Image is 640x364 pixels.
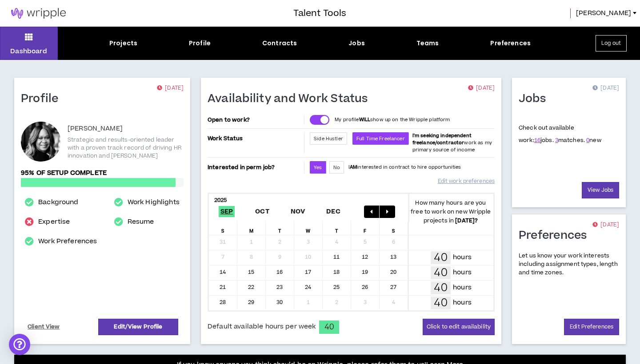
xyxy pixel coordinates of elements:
div: Open Intercom Messenger [9,334,30,355]
a: Work Preferences [38,236,97,247]
span: [PERSON_NAME] [576,8,631,18]
a: Work Highlights [128,197,180,208]
span: jobs. [534,136,554,144]
div: Profile [189,39,211,48]
a: 16 [534,136,540,144]
a: 0 [586,136,589,144]
div: T [266,222,294,235]
a: View Jobs [582,182,619,198]
button: Click to edit availability [423,319,495,335]
a: Client View [26,319,61,335]
p: 95% of setup complete [21,168,184,178]
p: [DATE] [592,221,619,229]
p: hours [453,283,472,293]
h1: Availability and Work Status [208,92,375,106]
a: Background [38,197,78,208]
a: Edit work preferences [438,174,495,189]
p: Dashboard [10,47,47,56]
div: W [294,222,323,235]
p: How many hours are you free to work on new Wripple projects in [408,198,493,225]
a: Expertise [38,217,70,227]
p: Check out available work: [519,124,601,144]
div: M [237,222,266,235]
b: I'm seeking independent freelance/contractor [412,132,472,146]
p: hours [453,268,472,277]
p: hours [453,253,472,262]
h3: Talent Tools [293,7,346,20]
span: matches. [555,136,585,144]
h1: Jobs [519,92,552,106]
p: My profile show up on the Wripple platform [335,116,450,123]
p: Work Status [208,132,302,145]
span: Oct [253,206,271,217]
div: S [380,222,408,235]
p: Open to work? [208,116,302,123]
div: Projects [109,39,137,48]
b: [DATE] ? [455,217,478,225]
div: Roseanne N. [21,122,61,162]
button: Log out [596,35,627,51]
p: [DATE] [468,84,495,93]
span: No [333,164,340,171]
div: S [209,222,237,235]
span: work as my primary source of income [412,132,492,153]
p: [DATE] [592,84,619,93]
p: [DATE] [157,84,184,93]
span: Default available hours per week [208,322,316,332]
a: 3 [555,136,558,144]
div: Teams [416,39,439,48]
a: Resume [128,217,154,227]
span: Nov [289,206,307,217]
span: Dec [324,206,342,217]
p: Strategic and results-oriented leader with a proven track record of driving HR innovation and [PE... [68,136,184,160]
p: hours [453,298,472,308]
p: Let us know your work interests including assignment types, length and time zones. [519,252,619,277]
p: [PERSON_NAME] [68,123,123,134]
h1: Profile [21,92,65,106]
p: I interested in contract to hire opportunities [348,164,461,171]
span: Yes [314,164,322,171]
span: Side Hustler [314,135,343,142]
p: Interested in perm job? [208,161,302,174]
h1: Preferences [519,229,594,243]
a: Edit Preferences [564,319,619,335]
span: Sep [219,206,235,217]
div: F [351,222,380,235]
div: Preferences [490,39,531,48]
div: Jobs [348,39,365,48]
span: new [586,136,601,144]
a: Edit/View Profile [98,319,178,335]
strong: AM [350,164,357,170]
div: Contracts [262,39,297,48]
strong: WILL [359,116,371,123]
div: T [323,222,351,235]
b: 2025 [214,196,227,204]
